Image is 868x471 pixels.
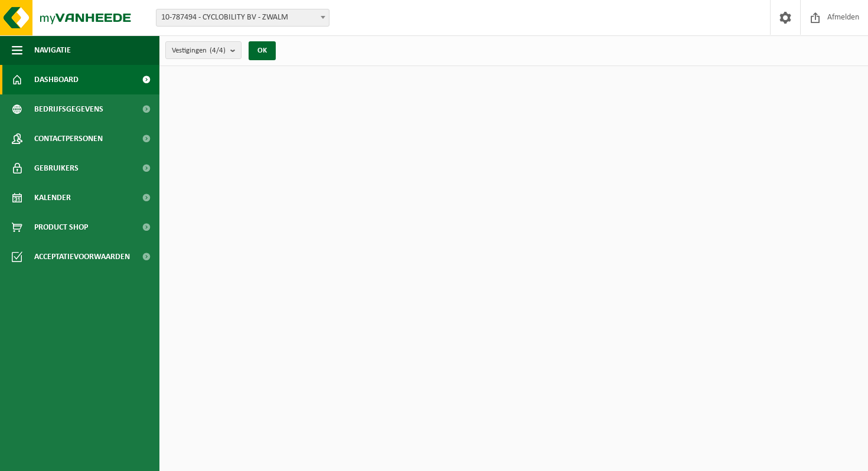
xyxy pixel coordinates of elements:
span: Dashboard [34,65,79,94]
button: Vestigingen(4/4) [165,41,242,59]
span: Vestigingen [172,42,226,60]
span: Navigatie [34,35,71,65]
button: OK [249,41,276,60]
span: Product Shop [34,212,88,242]
span: Gebruikers [34,153,79,183]
span: Kalender [34,183,71,212]
span: 10-787494 - CYCLOBILITY BV - ZWALM [156,9,329,27]
span: Acceptatievoorwaarden [34,242,130,272]
span: Bedrijfsgegevens [34,94,103,124]
span: 10-787494 - CYCLOBILITY BV - ZWALM [156,9,329,26]
span: Contactpersonen [34,124,103,153]
count: (4/4) [210,47,226,54]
